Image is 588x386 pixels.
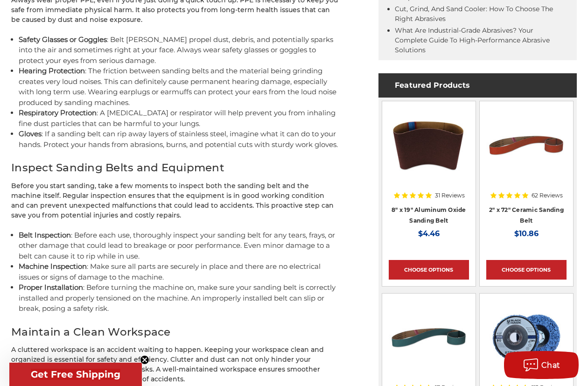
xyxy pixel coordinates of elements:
span: Get Free Shipping [31,369,120,380]
a: aluminum oxide 8x19 sanding belt [389,108,469,213]
a: Choose Options [486,260,567,280]
strong: Safety Glasses or Goggles [19,35,107,44]
li: : Before each use, thoroughly inspect your sanding belt for any tears, frays, or other damage tha... [19,230,339,262]
strong: Gloves [19,129,42,138]
li: : Make sure all parts are securely in place and there are no electrical issues or signs of damage... [19,261,339,282]
a: Choose Options [389,260,469,280]
p: A cluttered workspace is an accident waiting to happen. Keeping your workspace clean and organize... [11,345,339,384]
a: What Are Industrial-Grade Abrasives? Your Complete Guide to High-Performance Abrasive Solutions [395,26,550,54]
strong: Belt Inspection [19,231,71,239]
span: $4.46 [418,229,440,238]
p: Before you start sanding, take a few moments to inspect both the sanding belt and the machine its... [11,181,339,220]
button: Chat [504,351,579,379]
a: Cut, Grind, and Sand Cooler: How to Choose the Right Abrasives [395,5,553,23]
li: : The friction between sanding belts and the material being grinding creates very loud noises. Th... [19,66,339,108]
a: 8" x 19" Aluminum Oxide Sanding Belt [392,206,466,224]
li: : Belt [PERSON_NAME] propel dust, debris, and potentially sparks into the air and sometimes right... [19,35,339,66]
strong: Machine Inspection [19,262,87,271]
span: $10.86 [514,229,539,238]
a: 2" x 72" Ceramic Sanding Belt [489,206,564,224]
strong: Proper Installation [19,283,83,292]
img: 2" x 72" Ceramic Pipe Sanding Belt [486,108,567,182]
img: aluminum oxide 8x19 sanding belt [389,108,469,182]
li: : If a sanding belt can rip away layers of stainless steel, imagine what it can do to your hands.... [19,129,339,150]
h2: Maintain a Clean Workspace [11,324,339,340]
strong: Respiratory Protection [19,108,97,117]
strong: Hearing Protection [19,66,85,75]
li: : A [MEDICAL_DATA] or respirator will help prevent you from inhaling fine dust particles that can... [19,108,339,129]
span: Chat [541,361,560,370]
h4: Featured Products [378,73,577,98]
li: : Before turning the machine on, make sure your sanding belt is correctly installed and properly ... [19,282,339,314]
h2: Inspect Sanding Belts and Equipment [11,160,339,176]
img: 2" x 36" Zirconia Pipe Sanding Belt [389,300,469,375]
div: Get Free ShippingClose teaser [9,363,142,386]
a: 2" x 72" Ceramic Pipe Sanding Belt [486,108,567,213]
button: Close teaser [140,355,149,365]
img: 4-1/2" x 7/8" Easy Strip and Clean Disc [486,300,567,375]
